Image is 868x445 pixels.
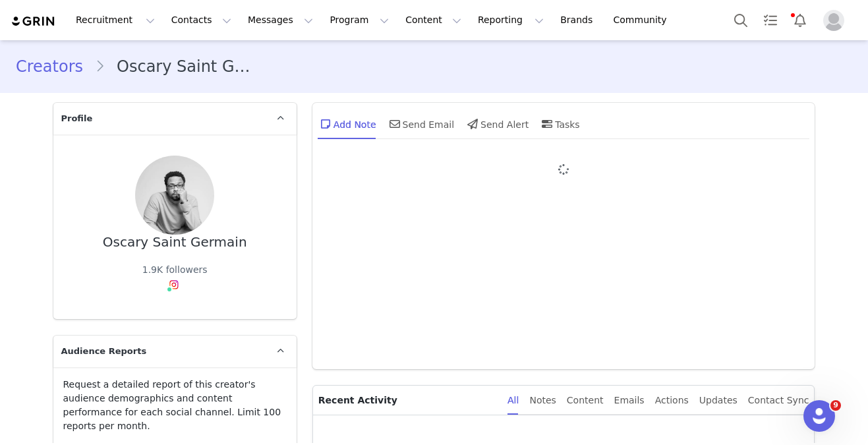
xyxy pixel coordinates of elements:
[465,108,529,140] div: Send Alert
[470,5,552,35] button: Reporting
[507,386,519,415] div: All
[567,386,604,415] div: Content
[748,386,809,415] div: Contact Sync
[61,112,93,125] span: Profile
[68,5,163,35] button: Recruitment
[63,378,287,433] p: Request a detailed report of this creator's audience demographics and content performance for eac...
[142,263,208,277] div: 1.9K followers
[322,5,397,35] button: Program
[103,235,247,250] div: Oscary Saint Germain
[726,5,755,35] button: Search
[614,386,645,415] div: Emails
[11,15,57,28] img: grin logo
[16,55,95,78] a: Creators
[606,5,681,35] a: Community
[815,10,857,31] button: Profile
[803,400,835,432] iframe: Intercom live chat
[786,5,815,35] button: Notifications
[699,386,738,415] div: Updates
[135,156,214,235] img: 36f9b4da-143d-4f12-9377-fbb8c68580da.jpg
[539,108,580,140] div: Tasks
[169,280,179,290] img: instagram.svg
[163,5,239,35] button: Contacts
[318,386,497,415] p: Recent Activity
[318,108,376,140] div: Add Note
[655,386,689,415] div: Actions
[756,5,785,35] a: Tasks
[552,5,604,35] a: Brands
[830,400,841,411] span: 9
[397,5,469,35] button: Content
[240,5,321,35] button: Messages
[529,386,556,415] div: Notes
[61,345,147,358] span: Audience Reports
[387,108,455,140] div: Send Email
[823,10,844,31] img: placeholder-profile.jpg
